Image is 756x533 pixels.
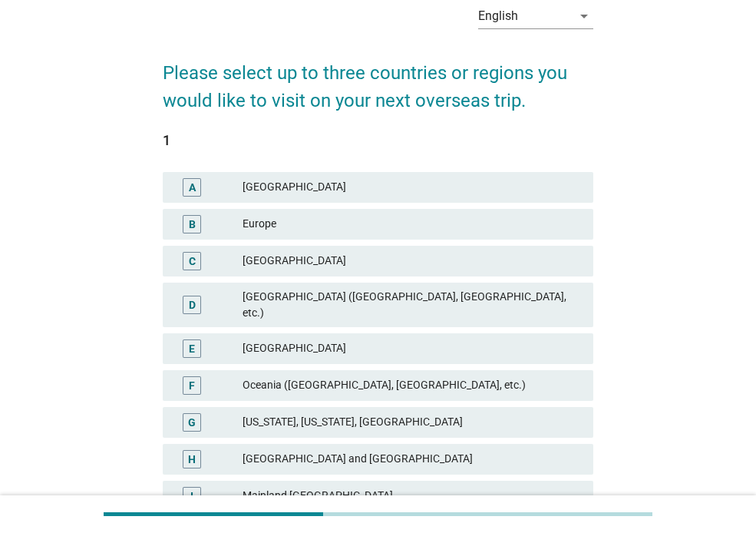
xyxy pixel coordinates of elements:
div: F [189,377,195,393]
div: C [189,253,196,269]
i: arrow_drop_down [575,7,593,25]
div: A [189,179,196,195]
div: E [189,340,195,356]
div: H [188,451,196,467]
div: [US_STATE], [US_STATE], [GEOGRAPHIC_DATA] [243,413,581,432]
div: I [190,488,193,504]
div: B [189,216,196,232]
div: [GEOGRAPHIC_DATA] [243,252,581,270]
div: [GEOGRAPHIC_DATA] [243,339,581,358]
div: G [188,414,196,430]
div: English [478,9,518,23]
div: D [189,296,196,313]
div: [GEOGRAPHIC_DATA] and [GEOGRAPHIC_DATA] [243,450,581,468]
div: [GEOGRAPHIC_DATA] ([GEOGRAPHIC_DATA], [GEOGRAPHIC_DATA], etc.) [243,289,581,321]
div: Mainland [GEOGRAPHIC_DATA] [243,487,581,505]
div: Oceania ([GEOGRAPHIC_DATA], [GEOGRAPHIC_DATA], etc.) [243,376,581,395]
h2: Please select up to three countries or regions you would like to visit on your next overseas trip. [163,44,593,114]
div: 1 [163,130,593,151]
div: [GEOGRAPHIC_DATA] [243,178,581,197]
div: Europe [243,215,581,233]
